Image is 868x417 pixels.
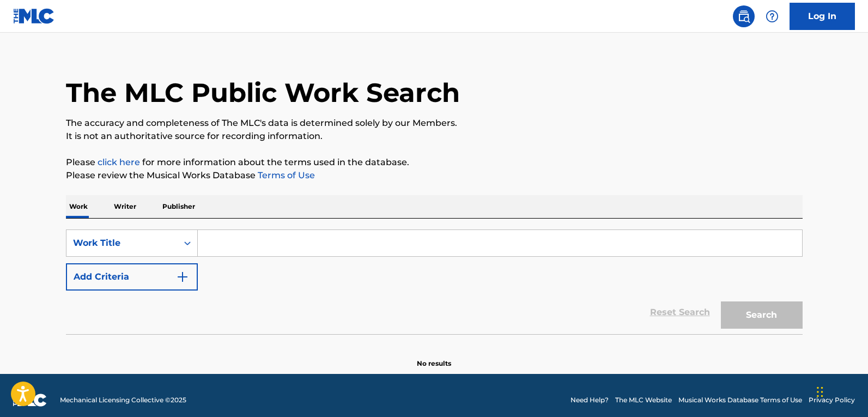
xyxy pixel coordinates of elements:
a: Terms of Use [256,170,315,180]
img: help [766,10,779,23]
a: Musical Works Database Terms of Use [678,395,802,405]
a: The MLC Website [615,395,672,405]
p: Publisher [159,195,198,218]
p: No results [417,346,451,368]
img: MLC Logo [13,8,55,24]
p: Please for more information about the terms used in the database. [66,156,803,169]
a: Log In [790,3,855,30]
p: Please review the Musical Works Database [66,169,803,182]
div: Work Title [73,237,171,250]
img: search [737,10,750,23]
div: Help [761,5,783,27]
form: Search Form [66,229,803,334]
h1: The MLC Public Work Search [66,76,460,109]
p: The accuracy and completeness of The MLC's data is determined solely by our Members. [66,117,803,130]
a: Need Help? [570,395,609,405]
p: Work [66,195,91,218]
p: Writer [111,195,139,218]
button: Add Criteria [66,263,198,291]
p: It is not an authoritative source for recording information. [66,130,803,143]
a: click here [98,157,140,167]
img: 9d2ae6d4665cec9f34b9.svg [176,270,189,283]
a: Privacy Policy [809,395,855,405]
span: Mechanical Licensing Collective © 2025 [60,395,186,405]
a: Public Search [733,5,755,27]
div: Drag [817,376,823,408]
iframe: Chat Widget [814,365,868,417]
